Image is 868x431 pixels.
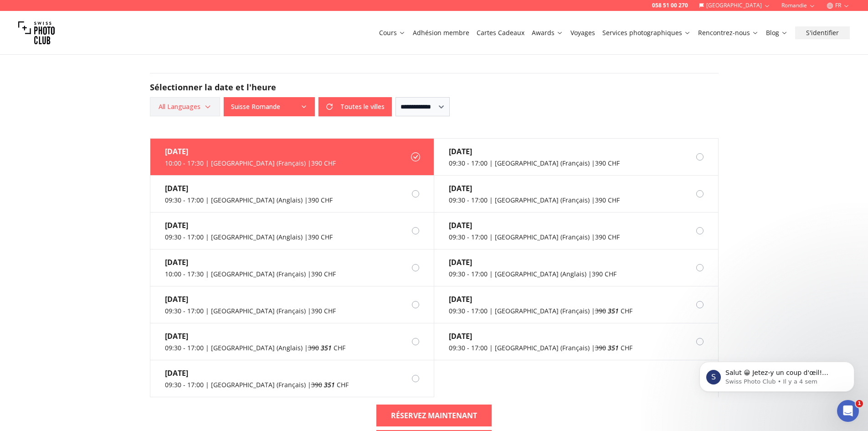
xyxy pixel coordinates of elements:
div: 09:30 - 17:00 | [GEOGRAPHIC_DATA] (Anglais) | 390 CHF [449,270,616,279]
div: 09:30 - 17:00 | [GEOGRAPHIC_DATA] (Anglais) | 390 CHF [165,233,333,242]
a: 058 51 00 270 [652,2,688,9]
a: Voyages [570,28,595,37]
div: [DATE] [449,146,620,157]
a: RÉSERVEZ MAINTENANT [376,405,492,426]
a: Cartes Cadeaux [477,28,524,37]
button: Rencontrez-nous [694,26,762,39]
div: [DATE] [165,146,336,157]
span: 390 [595,306,606,315]
div: [DATE] [449,220,620,231]
span: All Languages [151,99,219,115]
a: Adhésion membre [413,28,469,37]
span: 390 [311,380,322,389]
a: Cours [379,28,406,37]
button: Cours [375,26,409,39]
iframe: Intercom notifications message [686,343,868,406]
a: Services photographiques [602,28,691,37]
div: 09:30 - 17:00 | [GEOGRAPHIC_DATA] (Anglais) | CHF [165,343,345,353]
div: 09:30 - 17:00 | [GEOGRAPHIC_DATA] (Français) | CHF [165,380,349,389]
div: 09:30 - 17:00 | [GEOGRAPHIC_DATA] (Français) | 390 CHF [449,196,620,205]
div: 09:30 - 17:00 | [GEOGRAPHIC_DATA] (Anglais) | 390 CHF [165,196,333,205]
iframe: Intercom live chat [837,400,859,422]
div: [DATE] [165,220,333,231]
span: 390 [308,343,319,352]
em: 351 [608,306,619,315]
em: 351 [608,343,619,352]
img: Swiss photo club [18,15,55,51]
div: [DATE] [165,183,333,194]
div: [DATE] [449,294,632,305]
button: All Languages [150,97,220,116]
div: 09:30 - 17:00 | [GEOGRAPHIC_DATA] (Français) | CHF [449,343,632,353]
div: 09:30 - 17:00 | [GEOGRAPHIC_DATA] (Français) | 390 CHF [449,159,620,168]
div: 09:30 - 17:00 | [GEOGRAPHIC_DATA] (Français) | 390 CHF [449,233,620,242]
button: Cartes Cadeaux [473,26,528,39]
button: Awards [528,26,567,39]
a: Blog [766,28,788,37]
button: S'identifier [795,26,850,39]
span: 1 [856,400,863,407]
div: [DATE] [449,257,616,268]
div: [DATE] [449,331,632,342]
div: [DATE] [165,331,345,342]
button: Adhésion membre [409,26,473,39]
div: [DATE] [165,257,336,268]
div: [DATE] [165,368,349,379]
em: 351 [324,380,335,389]
b: RÉSERVEZ MAINTENANT [391,410,477,421]
div: [DATE] [165,294,336,305]
h2: Sélectionner la date et l'heure [150,81,719,93]
span: 390 [595,343,606,352]
button: Toutes le villes [318,97,392,116]
button: Blog [762,26,791,39]
em: 351 [321,343,332,352]
button: Voyages [567,26,599,39]
button: Suisse Romande [224,97,315,116]
div: 09:30 - 17:00 | [GEOGRAPHIC_DATA] (Français) | CHF [449,306,632,316]
div: [DATE] [449,183,620,194]
a: Awards [532,28,563,37]
div: 09:30 - 17:00 | [GEOGRAPHIC_DATA] (Français) | 390 CHF [165,306,336,316]
div: 10:00 - 17:30 | [GEOGRAPHIC_DATA] (Français) | 390 CHF [165,270,336,279]
div: 10:00 - 17:30 | [GEOGRAPHIC_DATA] (Français) | 390 CHF [165,159,336,168]
button: Services photographiques [599,26,694,39]
a: Rencontrez-nous [698,28,759,37]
